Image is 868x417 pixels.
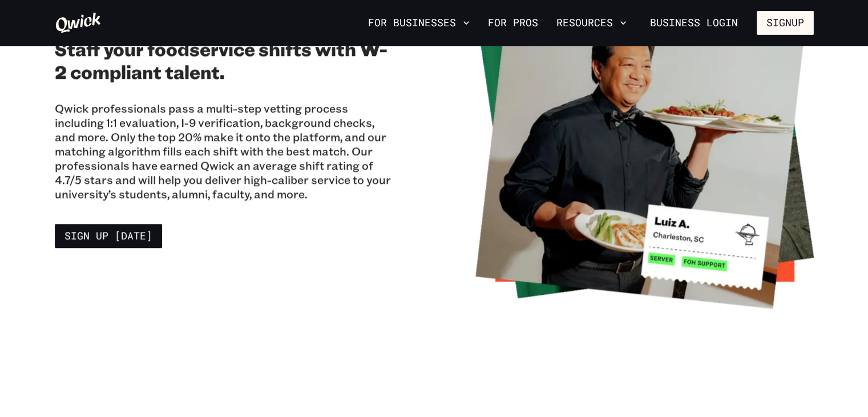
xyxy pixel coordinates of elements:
a: Business Login [640,11,748,35]
a: Sign up [DATE] [55,224,162,248]
button: Resources [552,13,631,33]
p: Qwick professionals pass a multi-step vetting process including 1:1 evaluation, I-9 verification,... [55,101,393,201]
a: For Pros [483,13,543,33]
button: Signup [757,11,814,35]
button: For Businesses [364,13,474,33]
h2: Staff your foodservice shifts with W-2 compliant talent. [55,37,393,83]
